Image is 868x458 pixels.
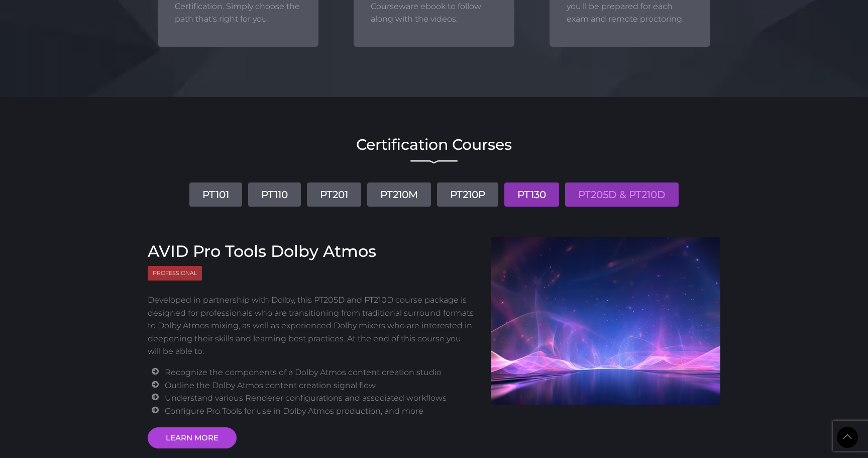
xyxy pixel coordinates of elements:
li: Recognize the components of a Dolby Atmos content creation studio [165,366,475,379]
h3: AVID Pro Tools Dolby Atmos [148,242,476,261]
img: decorative line [410,160,458,164]
li: Outline the Dolby Atmos content creation signal flow [165,379,475,392]
li: Configure Pro Tools for use in Dolby Atmos production, and more [165,405,475,418]
a: LEARN MORE [148,427,237,448]
a: PT205D & PT210D [565,182,679,207]
a: PT201 [307,182,361,207]
img: AVID Pro Tools Dolby Atmos Course [491,237,721,405]
a: PT110 [248,182,301,207]
li: Understand various Renderer configurations and associated workflows [165,392,475,405]
a: Back to Top [837,427,858,448]
a: PT101 [189,182,242,207]
span: Professional [148,266,202,281]
a: PT210M [367,182,431,207]
a: PT210P [437,182,498,207]
h2: Certification Courses [148,137,720,152]
p: Developed in partnership with Dolby, this PT205D and PT210D course package is designed for profes... [148,294,476,358]
a: PT130 [504,182,559,207]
